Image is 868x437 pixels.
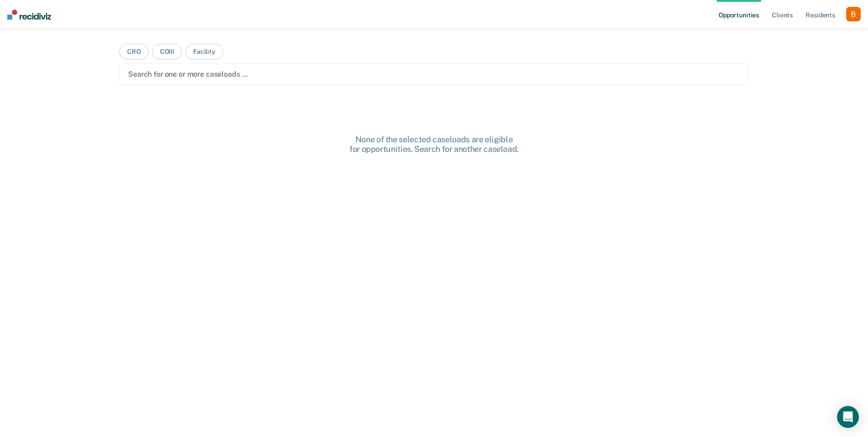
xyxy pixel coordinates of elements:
div: None of the selected caseloads are eligible for opportunities. Search for another caseload. [288,135,580,154]
img: Recidiviz [7,10,51,20]
button: CRO [119,44,149,60]
button: Facility [185,44,223,60]
div: Open Intercom Messenger [837,406,859,428]
button: COIII [152,44,182,60]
